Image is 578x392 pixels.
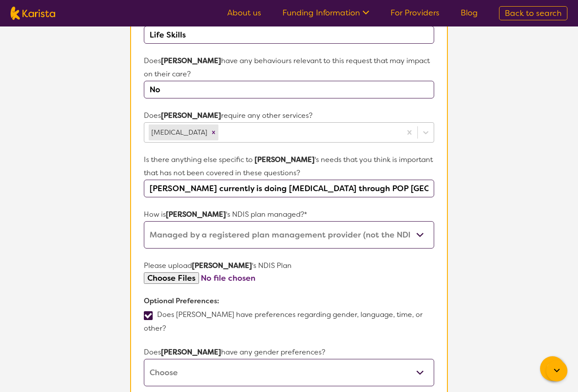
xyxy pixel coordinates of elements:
span: Back to search [505,8,562,19]
button: Channel Menu [540,356,565,381]
a: For Providers [390,8,439,18]
input: Type you answer here [144,180,434,197]
strong: [PERSON_NAME] [161,347,221,357]
strong: [PERSON_NAME] [161,56,221,65]
a: About us [227,8,261,18]
p: How is 's NDIS plan managed?* [144,208,434,221]
input: Please briefly explain [144,81,434,98]
strong: [PERSON_NAME] [166,210,226,219]
input: Type you answer here [144,26,434,44]
img: Karista logo [11,7,55,20]
div: [MEDICAL_DATA] [149,124,209,140]
p: Does require any other services? [144,109,434,122]
label: Does [PERSON_NAME] have preferences regarding gender, language, time, or other? [144,310,423,333]
strong: [PERSON_NAME] [161,111,221,120]
b: Optional Preferences: [144,296,219,305]
p: Please upload 's NDIS Plan [144,259,434,272]
p: Does have any gender preferences? [144,346,434,359]
strong: [PERSON_NAME] [255,155,315,164]
a: Blog [461,8,478,18]
a: Funding Information [282,8,369,18]
a: Back to search [499,6,567,20]
p: Is there anything else specific to 's needs that you think is important that has not been covered... [144,153,434,180]
strong: [PERSON_NAME] [192,261,252,270]
p: Does have any behaviours relevant to this request that may impact on their care? [144,54,434,81]
div: Remove Occupational therapy [209,124,218,140]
